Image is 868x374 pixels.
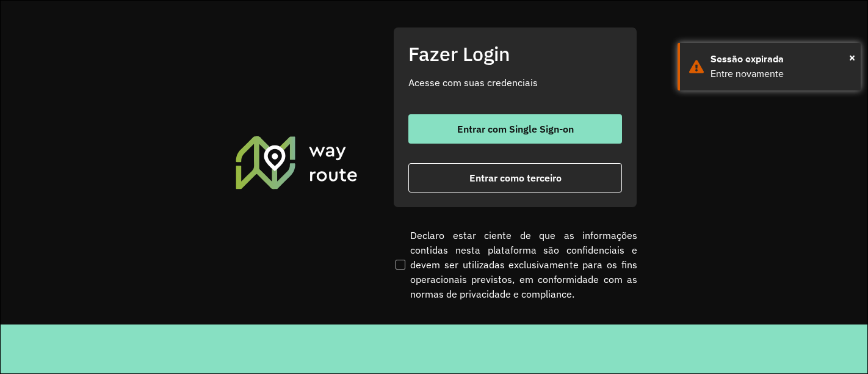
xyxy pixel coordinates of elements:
div: Entre novamente [711,67,852,81]
h2: Fazer Login [408,42,622,65]
span: × [849,48,855,67]
label: Declaro estar ciente de que as informações contidas nesta plataforma são confidenciais e devem se... [393,228,637,301]
p: Acesse com suas credenciais [408,75,622,90]
span: Entrar como terceiro [469,173,562,183]
button: button [408,163,622,193]
img: Roteirizador AmbevTech [234,134,360,191]
button: button [408,114,622,144]
span: Entrar com Single Sign-on [457,124,574,134]
div: Sessão expirada [711,52,852,67]
button: Close [849,48,855,67]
